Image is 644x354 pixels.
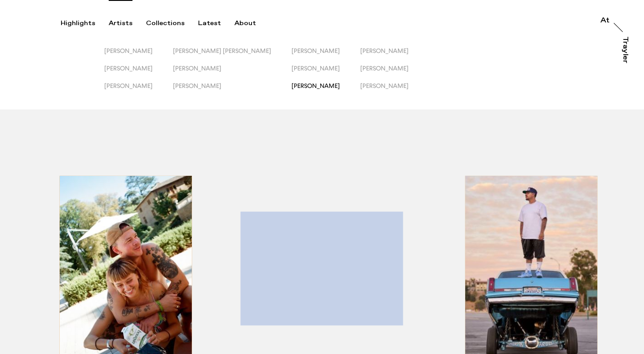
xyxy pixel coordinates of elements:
button: [PERSON_NAME] [104,47,173,65]
button: [PERSON_NAME] [291,65,360,82]
button: Latest [198,19,234,27]
span: [PERSON_NAME] [360,82,409,89]
button: [PERSON_NAME] [104,82,173,100]
div: Trayler [622,36,629,63]
a: At [600,17,609,26]
span: [PERSON_NAME] [291,47,340,54]
button: Highlights [61,19,109,27]
span: [PERSON_NAME] [360,65,409,72]
button: [PERSON_NAME] [360,82,429,100]
span: [PERSON_NAME] [104,82,153,89]
div: Latest [198,19,221,27]
button: [PERSON_NAME] [360,47,429,65]
button: [PERSON_NAME] [173,82,291,100]
a: Trayler [620,36,629,73]
button: [PERSON_NAME] [173,65,291,82]
span: [PERSON_NAME] [104,65,153,72]
span: [PERSON_NAME] [173,82,221,89]
div: About [234,19,256,27]
button: Collections [146,19,198,27]
span: [PERSON_NAME] [291,65,340,72]
span: [PERSON_NAME] [104,47,153,54]
button: [PERSON_NAME] [291,82,360,100]
div: Collections [146,19,185,27]
span: [PERSON_NAME] [291,82,340,89]
button: About [234,19,269,27]
button: [PERSON_NAME] [PERSON_NAME] [173,47,291,65]
span: [PERSON_NAME] [PERSON_NAME] [173,47,271,54]
button: Artists [109,19,146,27]
button: [PERSON_NAME] [360,65,429,82]
span: [PERSON_NAME] [173,65,221,72]
button: [PERSON_NAME] [104,65,173,82]
span: [PERSON_NAME] [360,47,409,54]
button: [PERSON_NAME] [291,47,360,65]
div: Artists [109,19,132,27]
div: Highlights [61,19,95,27]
